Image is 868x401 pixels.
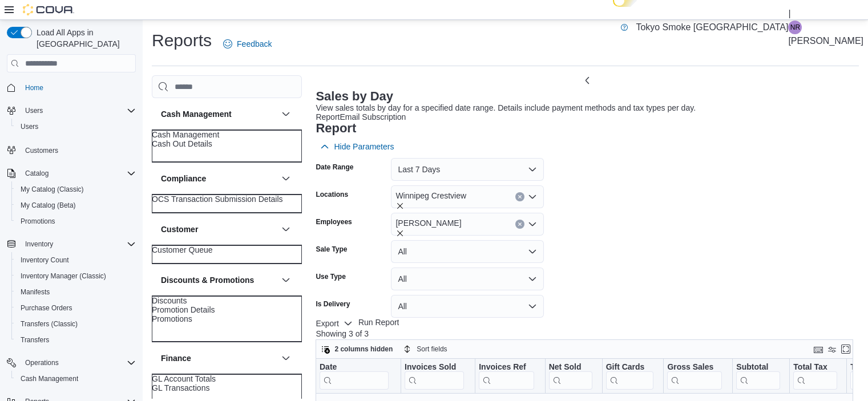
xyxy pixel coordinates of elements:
h3: Sales by Day [316,90,859,103]
span: 2 columns hidden [334,345,393,354]
button: Last 7 Days [391,158,544,181]
span: Inventory Manager (Classic) [21,272,106,281]
button: Net Sold [549,362,599,390]
span: Home [21,80,136,95]
span: Inventory [25,240,53,249]
span: Home [25,83,43,92]
button: Transfers (Classic) [11,316,140,332]
button: Inventory [21,237,58,251]
button: My Catalog (Classic) [11,181,140,197]
button: Manifests [11,284,140,300]
h3: Discounts & Promotions [161,274,254,286]
span: Inventory Count [16,253,136,267]
a: Users [16,120,43,133]
span: Users [25,106,43,115]
div: Gift Card Sales [606,362,653,390]
span: Customers [21,143,136,157]
div: Subtotal [737,362,780,390]
span: Dark Mode [613,7,613,7]
div: Invoices Sold [405,362,464,390]
button: Remove Winnipeg Crestview from selection in this group [395,201,405,212]
button: Hide Parameters [316,135,398,158]
span: Email Subscription [340,112,406,121]
div: Date [320,362,389,371]
button: Purchase Orders [11,300,140,316]
span: GL Account Totals [152,374,216,383]
button: Home [2,79,140,96]
p: Showing 3 of 3 [316,328,859,339]
span: My Catalog (Classic) [21,185,84,194]
a: OCS Transaction Submission Details [152,195,283,204]
h3: Compliance [161,173,206,184]
a: Promotions [16,214,60,228]
span: Inventory Manager (Classic) [16,269,136,283]
button: All [391,295,544,318]
button: Customer [279,222,293,236]
span: Inventory Count [21,256,69,265]
div: Total Tax [794,362,837,371]
h3: Cash Management [161,108,232,120]
span: Winnipeg Crestview [395,190,466,201]
span: Promotions [21,217,55,226]
button: Display options [827,344,837,354]
span: Cash Management [152,130,219,139]
p: | [788,7,863,21]
span: My Catalog (Beta) [21,201,76,210]
a: Promotion Details [152,305,215,314]
button: Customers [2,141,140,158]
button: Next [316,75,859,85]
a: Cash Out Details [152,139,212,148]
label: Date Range [316,163,353,172]
a: Home [21,81,48,95]
a: Customers [21,144,63,157]
button: Clear input [515,192,524,201]
h3: Report [316,121,859,135]
span: Discounts [152,296,187,305]
div: Nicole Rusnak [788,21,802,34]
a: Purchase Orders [16,301,77,315]
span: Customer Queue [152,245,213,254]
button: All [391,268,544,290]
span: Export [316,319,352,328]
label: Use Type [316,272,345,281]
span: Promotions [16,214,136,228]
button: All [391,240,544,263]
span: Operations [21,356,136,370]
span: Catalog [25,169,49,178]
div: Date [320,362,389,390]
span: My Catalog (Classic) [16,183,136,196]
button: Customer [161,224,277,235]
span: Manifests [16,285,136,299]
button: 2 columns hidden [316,342,397,356]
a: Inventory Manager (Classic) [16,269,111,283]
label: Is Delivery [316,299,350,309]
button: Transfers [11,332,140,348]
span: Promotions [152,314,192,323]
p: Tokyo Smoke [GEOGRAPHIC_DATA] [636,21,788,34]
img: Cova [23,4,74,15]
a: Transfers [16,333,54,347]
button: Compliance [279,172,293,185]
span: Transfers (Classic) [21,319,78,329]
button: Finance [279,351,293,365]
div: View sales totals by day for a specified date range. Details include payment methods and tax type... [316,103,859,112]
span: Feedback [237,38,272,50]
span: Users [16,120,136,133]
span: NR [790,21,800,34]
span: Cash Management [21,374,78,383]
button: Catalog [21,167,53,180]
div: Net Sold [549,362,592,390]
button: Gift Cards [606,362,660,390]
a: GL Transactions [152,383,209,392]
button: Clear input [515,220,524,229]
div: Compliance [152,195,302,213]
span: Load All Apps in [GEOGRAPHIC_DATA] [32,27,136,50]
span: Cash Management [16,372,136,386]
h3: Finance [161,353,191,364]
button: Sort fields [398,342,451,356]
span: My Catalog (Beta) [16,199,136,212]
div: Invoices Sold [405,362,464,371]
